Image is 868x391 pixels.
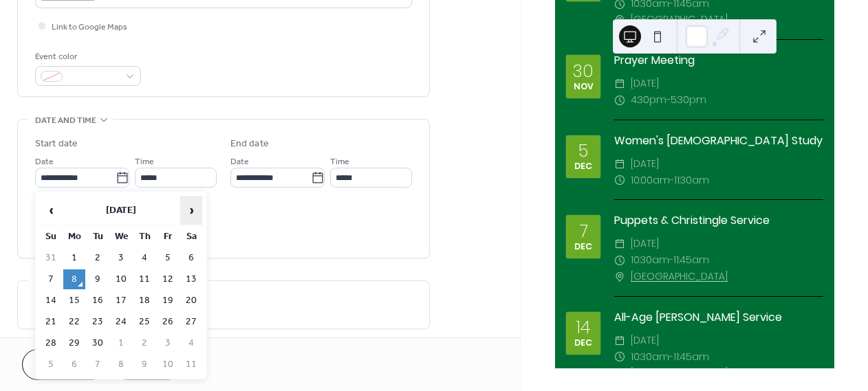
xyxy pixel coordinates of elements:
[181,197,202,224] span: ›
[133,333,155,353] td: 2
[614,92,625,109] div: ​
[157,248,179,268] td: 5
[631,333,659,349] span: [DATE]
[180,269,202,289] td: 13
[133,312,155,332] td: 25
[674,172,709,189] span: 11:30am
[40,291,62,311] td: 14
[110,333,132,353] td: 1
[180,355,202,375] td: 11
[40,355,62,375] td: 5
[669,349,673,366] span: -
[63,248,85,268] td: 1
[40,312,62,332] td: 21
[87,227,109,247] th: Tu
[614,309,823,326] div: All-Age [PERSON_NAME] Service
[87,312,109,332] td: 23
[157,355,179,375] td: 10
[63,333,85,353] td: 29
[180,312,202,332] td: 27
[614,269,625,285] div: ​
[669,252,673,269] span: -
[87,269,109,289] td: 9
[133,227,155,247] th: Th
[180,333,202,353] td: 4
[574,339,592,348] div: Dec
[576,319,590,336] div: 14
[110,312,132,332] td: 24
[631,12,728,28] a: [GEOGRAPHIC_DATA]
[614,349,625,366] div: ​
[41,197,61,224] span: ‹
[631,76,659,92] span: [DATE]
[35,113,96,128] span: Date and time
[35,137,78,151] div: Start date
[614,172,625,189] div: ​
[631,172,670,189] span: 10:00am
[180,291,202,311] td: 20
[614,133,823,149] div: Women's [DEMOGRAPHIC_DATA] Study
[133,248,155,268] td: 4
[157,269,179,289] td: 12
[614,76,625,92] div: ​
[631,156,659,172] span: [DATE]
[52,20,127,34] span: Link to Google Maps
[673,252,709,269] span: 11:45am
[670,172,674,189] span: -
[614,365,625,381] div: ​
[673,349,709,366] span: 11:45am
[87,333,109,353] td: 30
[614,156,625,172] div: ​
[330,155,349,169] span: Time
[631,92,666,109] span: 4:30pm
[631,365,728,381] a: [GEOGRAPHIC_DATA]
[614,212,823,229] div: Puppets & Christingle Service
[110,355,132,375] td: 8
[63,355,85,375] td: 6
[157,227,179,247] th: Fr
[63,269,85,289] td: 8
[40,269,62,289] td: 7
[135,155,154,169] span: Time
[614,52,823,69] div: Prayer Meeting
[22,349,107,380] button: Cancel
[40,248,62,268] td: 31
[157,291,179,311] td: 19
[631,269,728,285] a: [GEOGRAPHIC_DATA]
[63,227,85,247] th: Mo
[63,291,85,311] td: 15
[230,137,269,151] div: End date
[133,269,155,289] td: 11
[157,333,179,353] td: 3
[35,49,138,64] div: Event color
[631,236,659,252] span: [DATE]
[671,92,706,109] span: 5:30pm
[614,236,625,252] div: ​
[631,349,669,366] span: 10:30am
[574,162,592,171] div: Dec
[666,92,671,109] span: -
[614,252,625,269] div: ​
[35,155,54,169] span: Date
[579,223,588,240] div: 7
[87,355,109,375] td: 7
[110,291,132,311] td: 17
[110,248,132,268] td: 3
[110,227,132,247] th: We
[40,333,62,353] td: 28
[63,312,85,332] td: 22
[133,355,155,375] td: 9
[614,12,625,28] div: ​
[574,243,592,252] div: Dec
[230,155,249,169] span: Date
[180,248,202,268] td: 6
[133,291,155,311] td: 18
[631,252,669,269] span: 10:30am
[180,227,202,247] th: Sa
[110,269,132,289] td: 10
[614,333,625,349] div: ​
[87,248,109,268] td: 2
[157,312,179,332] td: 26
[574,82,594,91] div: Nov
